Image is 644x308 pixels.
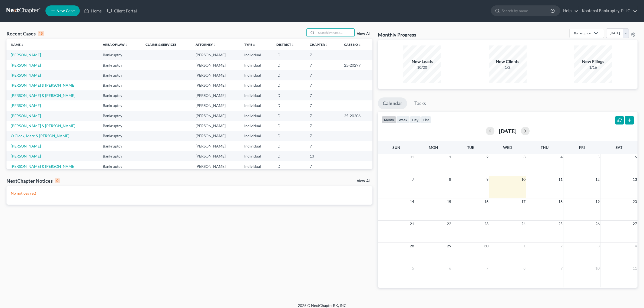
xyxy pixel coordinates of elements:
div: 1/16 [574,65,612,70]
a: [PERSON_NAME] [11,53,41,57]
td: [PERSON_NAME] [191,60,240,70]
h2: [DATE] [499,128,517,134]
i: unfold_more [291,43,294,47]
span: 9 [486,176,489,183]
td: ID [272,60,306,70]
i: unfold_more [125,43,128,47]
td: 25-20206 [340,111,372,121]
button: week [396,116,410,123]
a: Typeunfold_more [244,42,256,47]
td: 7 [305,121,339,131]
td: Bankruptcy [98,50,141,60]
span: 3 [597,243,600,249]
td: ID [272,121,306,131]
span: 11 [558,176,563,183]
td: Bankruptcy [98,70,141,80]
a: Client Portal [104,6,140,16]
span: 6 [634,154,638,160]
span: Fri [579,145,585,150]
td: 7 [305,100,339,110]
span: 7 [486,265,489,271]
span: 16 [484,198,489,205]
span: 26 [595,221,600,227]
td: 13 [305,151,339,161]
td: Individual [240,131,272,141]
td: Individual [240,60,272,70]
span: Sat [616,145,622,150]
td: Bankruptcy [98,90,141,100]
div: 0 [55,178,60,183]
td: Bankruptcy [98,60,141,70]
td: Bankruptcy [98,161,141,171]
td: [PERSON_NAME] [191,90,240,100]
td: 7 [305,90,339,100]
td: [PERSON_NAME] [191,70,240,80]
td: Bankruptcy [98,80,141,90]
span: 6 [448,265,452,271]
td: Individual [240,100,272,110]
td: 7 [305,70,339,80]
td: ID [272,50,306,60]
td: Individual [240,90,272,100]
a: Area of Lawunfold_more [103,42,128,47]
span: 23 [484,221,489,227]
span: 15 [446,198,452,205]
div: 1/2 [489,65,527,70]
th: Claims & Services [141,39,191,50]
td: Individual [240,111,272,121]
span: Sun [392,145,400,150]
button: list [421,116,431,123]
a: Kootenai Bankruptcy, PLLC [579,6,637,16]
td: 7 [305,131,339,141]
span: New Case [57,9,75,13]
span: 4 [560,154,563,160]
td: Individual [240,80,272,90]
div: New Leads [403,58,441,65]
a: [PERSON_NAME] & [PERSON_NAME] [11,164,75,169]
span: 17 [521,198,526,205]
a: [PERSON_NAME] [11,63,41,67]
td: ID [272,80,306,90]
span: 12 [595,176,600,183]
a: Tasks [409,97,431,109]
a: [PERSON_NAME] [11,103,41,108]
div: NextChapter Notices [6,178,60,184]
td: ID [272,161,306,171]
span: 11 [632,265,638,271]
span: 24 [521,221,526,227]
td: ID [272,131,306,141]
span: Mon [429,145,438,150]
i: unfold_more [325,43,328,47]
span: 5 [597,154,600,160]
a: [PERSON_NAME] [11,73,41,77]
td: [PERSON_NAME] [191,100,240,110]
td: 7 [305,80,339,90]
a: Attorneyunfold_more [196,42,216,47]
td: 7 [305,111,339,121]
td: [PERSON_NAME] [191,131,240,141]
td: Bankruptcy [98,121,141,131]
td: 7 [305,50,339,60]
span: 3 [523,154,526,160]
td: Bankruptcy [98,151,141,161]
a: Chapterunfold_more [310,42,328,47]
td: ID [272,100,306,110]
td: ID [272,70,306,80]
td: [PERSON_NAME] [191,161,240,171]
a: [PERSON_NAME] & [PERSON_NAME] [11,93,75,98]
span: Wed [503,145,512,150]
div: 15 [38,31,44,36]
a: [PERSON_NAME] [11,144,41,148]
td: Individual [240,121,272,131]
td: [PERSON_NAME] [191,111,240,121]
td: 7 [305,60,339,70]
span: 8 [523,265,526,271]
td: Individual [240,141,272,151]
a: Help [560,6,579,16]
span: 2 [560,243,563,249]
td: 7 [305,161,339,171]
input: Search by name... [316,29,354,37]
span: 31 [409,154,415,160]
span: 27 [632,221,638,227]
span: 4 [634,243,638,249]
